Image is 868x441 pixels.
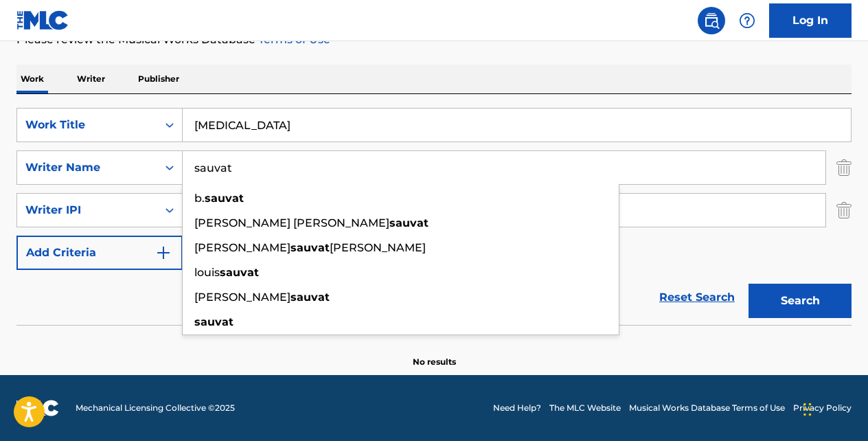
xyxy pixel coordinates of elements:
img: 9d2ae6d4665cec9f34b9.svg [155,245,172,261]
strong: sauvat [205,192,244,205]
img: help [739,12,755,29]
div: Work Title [25,117,149,133]
a: Privacy Policy [793,402,852,414]
span: [PERSON_NAME] [194,291,290,304]
strong: sauvat [220,266,259,279]
form: Search Form [16,108,852,325]
p: Writer [73,65,109,93]
p: Work [16,65,48,93]
span: Mechanical Licensing Collective © 2025 [76,402,235,414]
img: Delete Criterion [836,193,852,227]
a: Musical Works Database Terms of Use [629,402,785,414]
span: b. [194,192,205,205]
a: Log In [769,3,852,38]
a: Need Help? [493,402,541,414]
span: louis [194,266,220,279]
strong: sauvat [290,241,330,254]
img: search [703,12,720,29]
iframe: Chat Widget [799,375,868,441]
img: Delete Criterion [836,150,852,185]
span: [PERSON_NAME] [194,241,290,254]
img: logo [16,400,59,416]
a: Reset Search [652,282,742,313]
p: No results [413,339,456,368]
span: [PERSON_NAME] [330,241,426,254]
strong: sauvat [389,216,429,229]
p: Publisher [134,65,183,93]
div: Drag [803,389,812,430]
div: Help [733,7,761,34]
div: Writer IPI [25,202,149,218]
div: Writer Name [25,159,149,176]
a: Public Search [698,7,725,34]
button: Add Criteria [16,236,183,270]
a: The MLC Website [549,402,621,414]
strong: sauvat [290,291,330,304]
button: Search [749,284,852,318]
strong: sauvat [194,315,233,328]
span: [PERSON_NAME] [PERSON_NAME] [194,216,389,229]
img: MLC Logo [16,10,69,30]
